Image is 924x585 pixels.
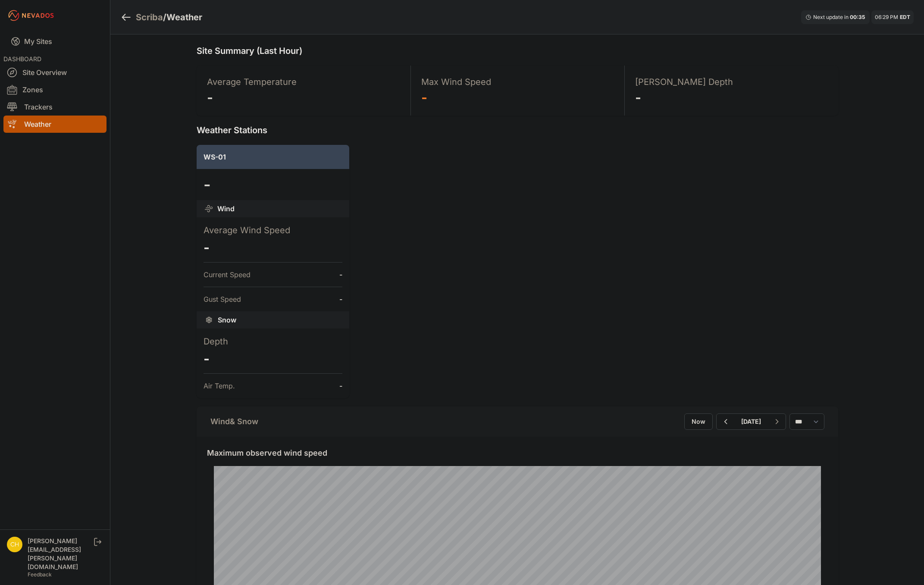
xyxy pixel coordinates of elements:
[635,90,641,105] span: -
[850,14,865,21] div: 00 : 35
[163,11,166,23] span: /
[3,64,106,81] a: Site Overview
[635,77,733,87] span: [PERSON_NAME] Depth
[204,335,342,347] dt: Depth
[3,31,106,52] a: My Sites
[813,14,849,20] span: Next update in
[421,77,491,87] span: Max Wind Speed
[204,381,235,391] dt: Air Temp.
[204,294,241,304] dt: Gust Speed
[210,416,258,428] div: Wind & Snow
[218,315,236,325] span: Snow
[166,11,202,23] h3: Weather
[197,437,838,459] div: Maximum observed wind speed
[3,98,106,116] a: Trackers
[28,571,52,578] a: Feedback
[339,381,342,391] dd: -
[204,176,342,193] dd: -
[204,351,342,366] dd: -
[197,124,838,136] h2: Weather Stations
[900,14,910,20] span: EDT
[204,240,342,255] dd: -
[217,203,235,214] span: Wind
[3,116,106,133] a: Weather
[207,77,297,87] span: Average Temperature
[204,269,251,280] dt: Current Speed
[28,537,92,571] div: [PERSON_NAME][EMAIL_ADDRESS][PERSON_NAME][DOMAIN_NAME]
[204,224,342,236] dt: Average Wind Speed
[734,414,768,429] button: [DATE]
[875,14,898,20] span: 06:29 PM
[121,6,202,28] nav: Breadcrumb
[3,81,106,98] a: Zones
[136,11,163,23] a: Scriba
[197,145,349,169] div: WS-01
[3,55,41,63] span: DASHBOARD
[339,294,342,304] dd: -
[421,90,427,105] span: -
[684,413,713,430] button: Now
[7,9,55,22] img: Nevados
[207,90,213,105] span: -
[7,537,22,552] img: chris.young@nevados.solar
[197,45,838,57] h2: Site Summary (Last Hour)
[339,269,342,280] dd: -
